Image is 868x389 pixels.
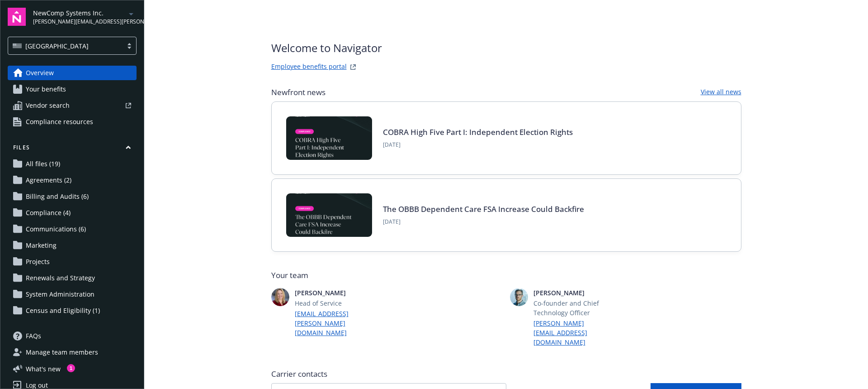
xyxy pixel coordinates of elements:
[295,288,383,298] span: [PERSON_NAME]
[383,218,584,226] span: [DATE]
[8,303,137,318] a: Census and Eligibility (1)
[26,82,66,96] span: Your benefits
[286,193,372,237] img: BLOG-Card Image - Compliance - OBBB Dep Care FSA - 08-01-25.jpg
[26,157,60,171] span: All files (19)
[25,41,89,51] span: [GEOGRAPHIC_DATA]
[26,222,86,236] span: Communications (6)
[348,62,359,72] a: striveWebsite
[510,288,528,306] img: photo
[33,8,137,26] button: NewComp Systems Inc.[PERSON_NAME][EMAIL_ADDRESS][PERSON_NAME][DOMAIN_NAME]arrowDropDown
[26,329,41,343] span: FAQs
[8,66,137,80] a: Overview
[271,369,741,379] span: Carrier contacts
[8,238,137,253] a: Marketing
[26,115,93,129] span: Compliance resources
[271,87,325,98] span: Newfront news
[26,238,57,253] span: Marketing
[26,206,71,220] span: Compliance (4)
[8,144,137,155] button: Files
[26,255,50,269] span: Projects
[8,287,137,302] a: System Administration
[271,288,289,306] img: photo
[26,98,70,113] span: Vendor search
[271,40,382,56] span: Welcome to Navigator
[8,222,137,236] a: Communications (6)
[8,189,137,204] a: Billing and Audits (6)
[126,8,137,19] a: arrowDropDown
[33,18,126,26] span: [PERSON_NAME][EMAIL_ADDRESS][PERSON_NAME][DOMAIN_NAME]
[271,270,741,281] span: Your team
[8,206,137,220] a: Compliance (4)
[26,364,61,374] span: What ' s new
[271,62,347,72] a: Employee benefits portal
[533,298,622,317] span: Co-founder and Chief Technology Officer
[26,303,100,318] span: Census and Eligibility (1)
[701,87,741,98] a: View all news
[8,255,137,269] a: Projects
[8,115,137,129] a: Compliance resources
[26,271,95,285] span: Renewals and Strategy
[383,141,573,149] span: [DATE]
[8,271,137,285] a: Renewals and Strategy
[26,189,89,204] span: Billing and Audits (6)
[295,298,383,308] span: Head of Service
[8,329,137,343] a: FAQs
[383,127,573,137] a: COBRA High Five Part I: Independent Election Rights
[13,41,118,51] span: [GEOGRAPHIC_DATA]
[8,157,137,171] a: All files (19)
[26,66,54,80] span: Overview
[8,364,75,374] button: What's new1
[8,82,137,96] a: Your benefits
[533,288,622,298] span: [PERSON_NAME]
[8,345,137,360] a: Manage team members
[8,173,137,187] a: Agreements (2)
[26,287,94,302] span: System Administration
[8,8,26,26] img: navigator-logo.svg
[26,173,71,187] span: Agreements (2)
[67,364,75,372] div: 1
[286,116,372,160] img: BLOG-Card Image - Compliance - COBRA High Five Pt 1 07-18-25.jpg
[295,309,383,337] a: [EMAIL_ADDRESS][PERSON_NAME][DOMAIN_NAME]
[8,98,137,113] a: Vendor search
[33,8,126,18] span: NewComp Systems Inc.
[533,318,622,347] a: [PERSON_NAME][EMAIL_ADDRESS][DOMAIN_NAME]
[383,204,584,214] a: The OBBB Dependent Care FSA Increase Could Backfire
[26,345,98,360] span: Manage team members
